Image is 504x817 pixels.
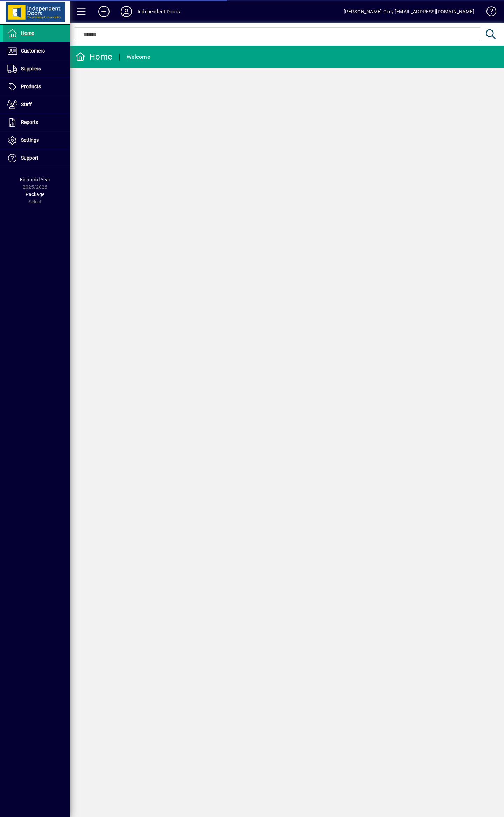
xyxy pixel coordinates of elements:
[3,42,70,60] a: Customers
[3,96,70,113] a: Staff
[3,78,70,96] a: Products
[3,132,70,149] a: Settings
[115,5,138,18] button: Profile
[21,84,41,89] span: Products
[3,149,70,167] a: Support
[481,1,495,24] a: Knowledge Base
[75,51,112,62] div: Home
[3,60,70,78] a: Suppliers
[21,48,45,54] span: Customers
[21,137,39,143] span: Settings
[21,155,38,161] span: Support
[93,5,115,18] button: Add
[20,177,50,182] span: Financial Year
[138,6,180,17] div: Independent Doors
[344,6,474,17] div: [PERSON_NAME]-Grey [EMAIL_ADDRESS][DOMAIN_NAME]
[127,51,150,63] div: Welcome
[21,119,38,125] span: Reports
[3,114,70,131] a: Reports
[21,66,41,71] span: Suppliers
[26,191,44,197] span: Package
[21,102,32,107] span: Staff
[21,30,34,36] span: Home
